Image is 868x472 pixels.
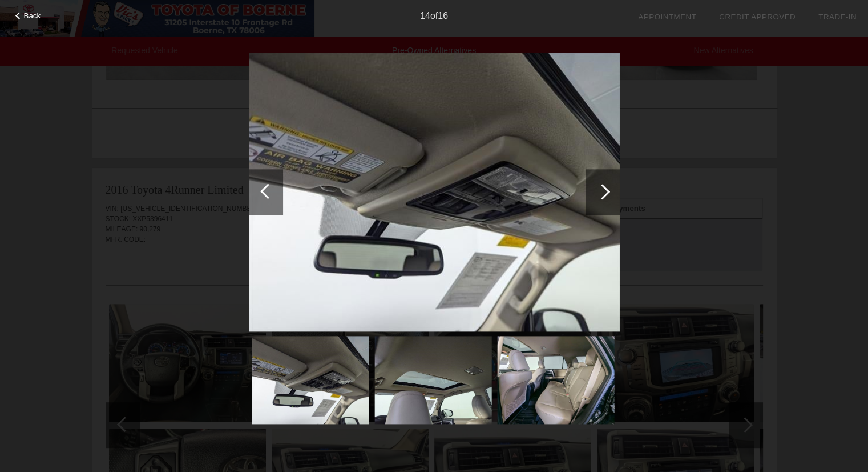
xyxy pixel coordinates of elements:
[374,337,491,425] img: 15.jpg
[24,11,41,20] span: Back
[252,337,369,425] img: 14.jpg
[719,13,796,21] a: Credit Approved
[420,11,430,21] span: 14
[438,11,448,21] span: 16
[249,53,620,332] img: 14.jpg
[638,13,696,21] a: Appointment
[497,337,614,425] img: 16.jpg
[818,13,857,21] a: Trade-In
